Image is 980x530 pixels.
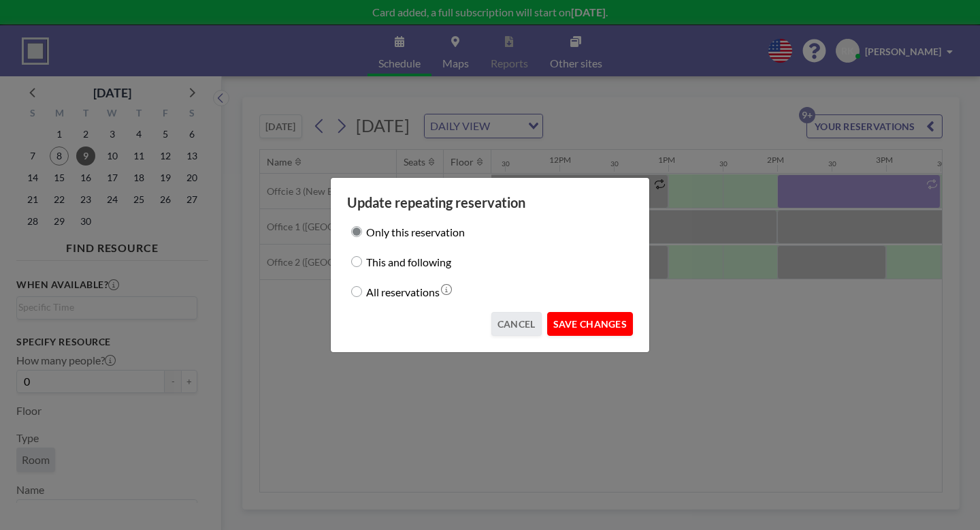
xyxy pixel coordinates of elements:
[366,252,451,271] label: This and following
[547,312,633,336] button: SAVE CHANGES
[366,222,465,241] label: Only this reservation
[347,194,633,211] h3: Update repeating reservation
[366,282,440,301] label: All reservations
[491,312,542,336] button: CANCEL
